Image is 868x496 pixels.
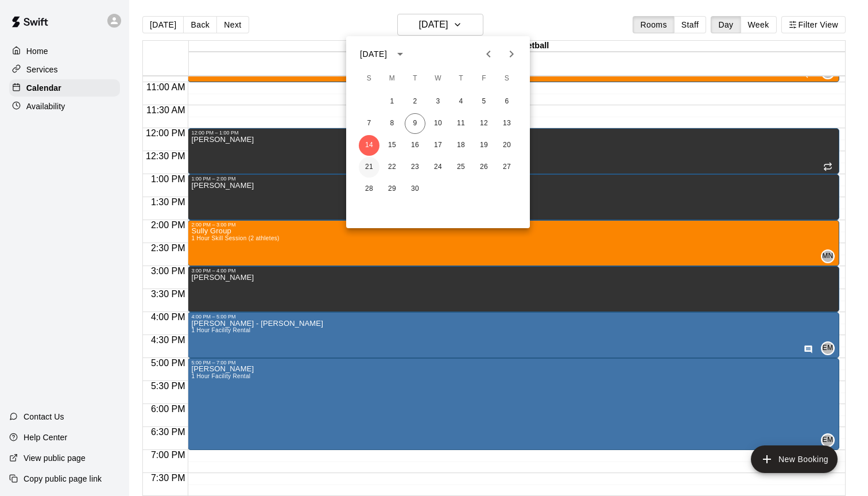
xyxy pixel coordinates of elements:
[500,43,523,66] button: Next month
[359,157,379,178] button: 21
[497,91,517,112] button: 6
[451,91,471,112] button: 4
[451,113,471,134] button: 11
[359,67,379,90] span: Sunday
[451,67,471,90] span: Thursday
[451,157,471,178] button: 25
[428,113,448,134] button: 10
[497,113,517,134] button: 13
[497,135,517,156] button: 20
[405,91,425,112] button: 2
[360,48,387,60] div: [DATE]
[359,179,379,199] button: 28
[428,135,448,156] button: 17
[428,91,448,112] button: 3
[405,179,425,199] button: 30
[382,157,402,178] button: 22
[477,43,500,66] button: Previous month
[382,91,402,112] button: 1
[359,135,379,156] button: 14
[428,67,448,90] span: Wednesday
[497,67,517,90] span: Saturday
[474,67,494,90] span: Friday
[474,91,494,112] button: 5
[382,135,402,156] button: 15
[405,135,425,156] button: 16
[474,113,494,134] button: 12
[390,44,410,64] button: calendar view is open, switch to year view
[382,67,402,90] span: Monday
[359,113,379,134] button: 7
[405,67,425,90] span: Tuesday
[497,157,517,178] button: 27
[474,135,494,156] button: 19
[382,113,402,134] button: 8
[474,157,494,178] button: 26
[428,157,448,178] button: 24
[405,157,425,178] button: 23
[382,179,402,199] button: 29
[405,113,425,134] button: 9
[451,135,471,156] button: 18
